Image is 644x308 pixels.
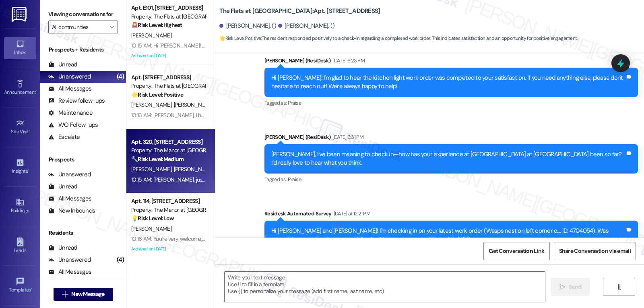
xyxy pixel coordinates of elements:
[278,22,335,30] div: [PERSON_NAME]. ()
[4,195,36,217] a: Buildings
[40,45,126,54] div: Prospects + Residents
[551,278,590,296] button: Send
[12,7,28,22] img: ResiDesk Logo
[71,290,104,298] span: New Message
[554,242,636,260] button: Share Conversation via email
[40,155,126,164] div: Prospects
[131,197,206,205] div: Apt. 114, [STREET_ADDRESS]
[271,74,625,91] div: Hi [PERSON_NAME]! I'm glad to hear the kitchen light work order was completed to your satisfactio...
[130,51,206,61] div: Archived on [DATE]
[48,133,80,141] div: Escalate
[616,284,622,290] i: 
[115,254,126,266] div: (4)
[4,37,36,59] a: Inbox
[264,209,638,221] div: Residesk Automated Survey
[271,150,625,167] div: [PERSON_NAME], I’ve been meaning to check in—how has your experience at [GEOGRAPHIC_DATA] at [GEO...
[271,227,625,244] div: Hi [PERSON_NAME] and [PERSON_NAME]! I'm checking in on your latest work order (Wasps nest on left...
[569,283,581,291] span: Send
[48,268,91,276] div: All Messages
[48,97,105,105] div: Review follow-ups
[40,229,126,237] div: Residents
[52,21,105,33] input: All communities
[48,8,118,21] label: Viewing conversations for
[131,112,574,119] div: 10:16 AM: [PERSON_NAME], I hope you’re enjoying your time at [GEOGRAPHIC_DATA] at [GEOGRAPHIC_DAT...
[131,215,174,222] strong: 💡 Risk Level: Low
[29,128,30,133] span: •
[174,165,214,173] span: [PERSON_NAME]
[131,155,184,163] strong: 🔧 Risk Level: Medium
[109,24,114,30] i: 
[219,7,380,15] b: The Flats at [GEOGRAPHIC_DATA]: Apt. [STREET_ADDRESS]
[48,182,77,191] div: Unread
[131,4,206,12] div: Apt. E101, [STREET_ADDRESS]
[264,97,638,109] div: Tagged as:
[219,22,276,30] div: [PERSON_NAME]. ()
[48,121,98,129] div: WO Follow-ups
[131,235,245,242] div: 10:16 AM: You're very welcome, [PERSON_NAME]!
[48,72,91,81] div: Unanswered
[48,170,91,179] div: Unanswered
[131,91,183,98] strong: 🌟 Risk Level: Positive
[559,247,631,255] span: Share Conversation via email
[48,109,93,117] div: Maintenance
[131,73,206,82] div: Apt. [STREET_ADDRESS]
[174,101,214,108] span: [PERSON_NAME]
[31,286,32,291] span: •
[131,21,182,29] strong: 🚨 Risk Level: Highest
[264,174,638,185] div: Tagged as:
[219,35,261,41] strong: 🌟 Risk Level: Positive
[330,56,365,65] div: [DATE] 6:23 PM
[115,70,126,83] div: (4)
[131,32,171,39] span: [PERSON_NAME]
[4,235,36,257] a: Leads
[131,225,171,232] span: [PERSON_NAME]
[48,60,77,69] div: Unread
[4,156,36,178] a: Insights •
[48,244,77,252] div: Unread
[131,101,174,108] span: [PERSON_NAME]
[130,244,206,254] div: Archived on [DATE]
[131,176,466,183] div: 10:15 AM: [PERSON_NAME], just curious—has The Manor at [GEOGRAPHIC_DATA] been everything you hope...
[264,133,638,144] div: [PERSON_NAME] (ResiDesk)
[28,167,29,173] span: •
[131,82,206,90] div: Property: The Flats at [GEOGRAPHIC_DATA]
[330,133,363,141] div: [DATE] 6:31 PM
[288,176,301,183] span: Praise
[483,242,549,260] button: Get Conversation Link
[4,275,36,296] a: Templates •
[48,85,91,93] div: All Messages
[219,34,578,43] span: : The resident responded positively to a check-in regarding a completed work order. This indicate...
[288,99,301,106] span: Praise
[131,165,174,173] span: [PERSON_NAME]
[131,12,206,21] div: Property: The Flats at [GEOGRAPHIC_DATA]
[489,247,544,255] span: Get Conversation Link
[264,56,638,68] div: [PERSON_NAME] (ResiDesk)
[48,256,91,264] div: Unanswered
[48,207,95,215] div: New Inbounds
[62,291,68,298] i: 
[131,42,605,49] div: 10:15 AM: Hi [PERSON_NAME]! I'm sorry about the hot water situation you had [DATE], and I'm sorry...
[54,288,113,301] button: New Message
[131,138,206,146] div: Apt. 320, [STREET_ADDRESS]
[131,146,206,155] div: Property: The Manor at [GEOGRAPHIC_DATA]
[131,206,206,214] div: Property: The Manor at [GEOGRAPHIC_DATA]
[48,194,91,203] div: All Messages
[4,116,36,138] a: Site Visit •
[332,209,370,218] div: [DATE] at 12:21 PM
[559,284,566,290] i: 
[36,88,37,94] span: •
